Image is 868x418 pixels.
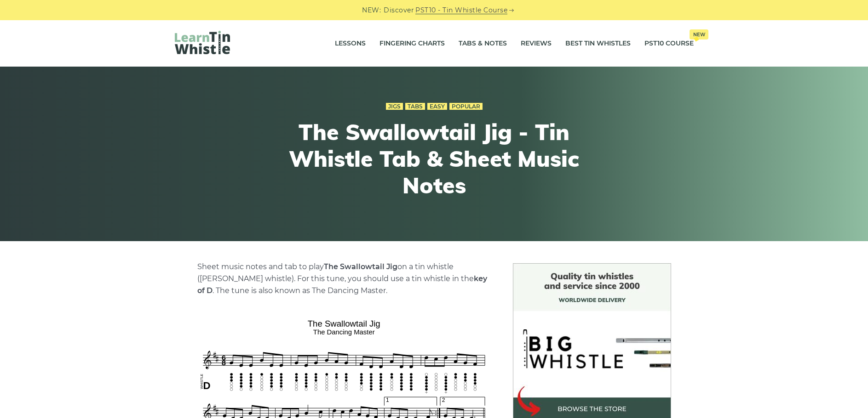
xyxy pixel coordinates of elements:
[175,31,230,54] img: LearnTinWhistle.com
[690,29,708,40] span: New
[565,32,631,55] a: Best Tin Whistles
[197,261,491,297] p: Sheet music notes and tab to play on a tin whistle ([PERSON_NAME] whistle). For this tune, you sh...
[449,103,483,110] a: Popular
[521,32,552,55] a: Reviews
[324,262,397,271] strong: The Swallowtail Jig
[644,32,694,55] a: PST10 CourseNew
[386,103,403,110] a: Jigs
[335,32,366,55] a: Lessons
[197,274,487,295] strong: key of D
[379,32,445,55] a: Fingering Charts
[265,119,604,198] h1: The Swallowtail Jig - Tin Whistle Tab & Sheet Music Notes
[459,32,507,55] a: Tabs & Notes
[427,103,447,110] a: Easy
[405,103,425,110] a: Tabs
